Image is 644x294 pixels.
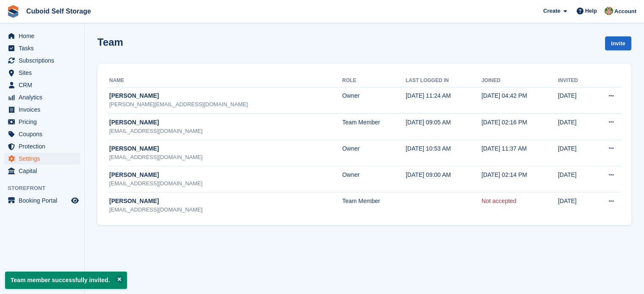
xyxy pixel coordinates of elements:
td: [DATE] [558,140,591,166]
div: [EMAIL_ADDRESS][DOMAIN_NAME] [109,179,342,188]
a: Invite [605,36,631,50]
span: Subscriptions [19,55,69,66]
a: Cuboid Self Storage [23,4,94,18]
a: menu [4,104,80,115]
a: menu [4,153,80,165]
a: menu [4,91,80,103]
td: [DATE] 10:53 AM [406,140,481,166]
td: Team Member [342,192,406,219]
a: menu [4,67,80,79]
span: Settings [19,153,69,165]
td: [DATE] [558,192,591,219]
span: Capital [19,165,69,177]
td: Team Member [342,113,406,140]
img: stora-icon-8386f47178a22dfd0bd8f6a31ec36ba5ce8667c1dd55bd0f319d3a0aa187defe.svg [7,5,19,18]
td: [DATE] 04:42 PM [481,87,558,113]
div: [PERSON_NAME] [109,197,342,206]
td: [DATE] [558,113,591,140]
a: menu [4,165,80,177]
div: [PERSON_NAME] [109,91,342,100]
span: Create [543,7,560,15]
a: menu [4,116,80,128]
a: Not accepted [481,198,517,204]
td: [DATE] 02:14 PM [481,166,558,192]
td: [DATE] 09:00 AM [406,166,481,192]
a: Preview store [70,195,80,206]
a: menu [4,140,80,152]
div: [PERSON_NAME] [109,144,342,153]
td: [DATE] [558,87,591,113]
td: [DATE] 02:16 PM [481,113,558,140]
a: menu [4,128,80,140]
span: Booking Portal [19,195,69,206]
td: [DATE] [558,166,591,192]
div: [PERSON_NAME] [109,118,342,127]
span: Home [19,30,69,42]
td: Owner [342,140,406,166]
a: menu [4,55,80,66]
div: [EMAIL_ADDRESS][DOMAIN_NAME] [109,153,342,162]
h1: Team [97,36,123,48]
span: Analytics [19,91,69,103]
span: Pricing [19,116,69,128]
td: Owner [342,166,406,192]
p: Team member successfully invited. [5,272,127,289]
th: Last logged in [406,74,481,88]
td: [DATE] 11:24 AM [406,87,481,113]
th: Name [108,74,342,88]
a: menu [4,30,80,42]
a: menu [4,79,80,91]
span: Protection [19,140,69,152]
span: Account [614,7,636,16]
span: Help [585,7,597,15]
td: [DATE] 09:05 AM [406,113,481,140]
div: [PERSON_NAME] [109,170,342,179]
div: [EMAIL_ADDRESS][DOMAIN_NAME] [109,127,342,135]
a: menu [4,195,80,206]
a: menu [4,42,80,54]
th: Invited [558,74,591,88]
td: Owner [342,87,406,113]
th: Joined [481,74,558,88]
th: Role [342,74,406,88]
div: [EMAIL_ADDRESS][DOMAIN_NAME] [109,206,342,214]
span: Invoices [19,104,69,115]
td: [DATE] 11:37 AM [481,140,558,166]
span: Storefront [8,184,84,192]
img: Chelsea Kitts [605,7,613,15]
span: Coupons [19,128,69,140]
span: CRM [19,79,69,91]
span: Sites [19,67,69,79]
div: [PERSON_NAME][EMAIL_ADDRESS][DOMAIN_NAME] [109,100,342,109]
span: Tasks [19,42,69,54]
